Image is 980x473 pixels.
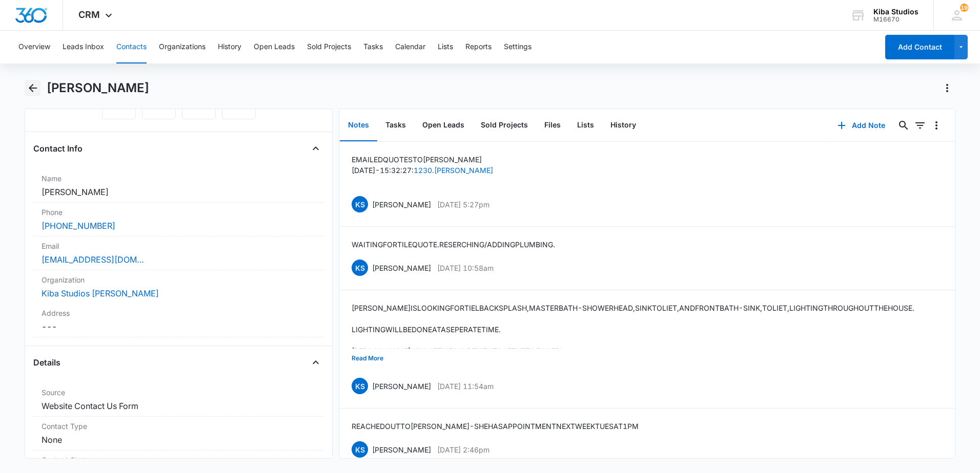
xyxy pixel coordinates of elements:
[377,110,414,141] button: Tasks
[372,199,431,210] p: [PERSON_NAME]
[414,110,473,141] button: Open Leads
[307,31,351,63] button: Sold Projects
[352,421,639,432] p: REACHED OUT TO [PERSON_NAME]- SHE HAS APPOINTMENT NEXT WEEK TUES AT 1PM
[142,101,176,110] a: Text
[372,444,431,455] p: [PERSON_NAME]
[885,35,954,59] button: Add Contact
[42,253,144,266] a: [EMAIL_ADDRESS][DOMAIN_NAME]
[18,31,50,63] button: Overview
[42,241,316,251] label: Email
[352,239,555,250] p: WAITING FOR TILE QUOTE. RESERCHING/ADDING PLUMBING.
[42,207,316,218] label: Phone
[352,154,493,165] p: EMAILED QUOTES TO [PERSON_NAME]
[254,31,295,63] button: Open Leads
[42,173,316,184] label: Name
[473,110,536,141] button: Sold Projects
[78,9,100,20] span: CRM
[352,349,383,368] button: Read More
[827,113,895,138] button: Add Note
[33,236,324,270] div: Email[EMAIL_ADDRESS][DOMAIN_NAME]
[960,4,968,12] div: notifications count
[569,110,602,141] button: Lists
[438,31,453,63] button: Lists
[873,16,918,23] div: account id
[182,101,216,110] a: Email
[42,320,316,333] dd: ---
[363,31,383,63] button: Tasks
[42,186,316,198] dd: [PERSON_NAME]
[352,441,368,458] span: KS
[465,31,492,63] button: Reports
[912,117,928,134] button: Filters
[218,31,241,63] button: History
[42,421,316,432] label: Contact Type
[42,308,316,318] label: Address
[42,434,316,446] dd: None
[33,417,324,450] div: Contact TypeNone
[437,263,494,273] p: [DATE] 10:58am
[928,117,945,134] button: Overflow Menu
[372,263,431,273] p: [PERSON_NAME]
[308,354,324,371] button: Close
[33,304,324,337] div: Address---
[437,444,489,455] p: [DATE] 2:46pm
[33,169,324,203] div: Name[PERSON_NAME]
[352,196,368,212] span: KS
[372,381,431,392] p: [PERSON_NAME]
[42,387,316,398] label: Source
[63,31,104,63] button: Leads Inbox
[395,31,425,63] button: Calendar
[352,165,493,176] p: [DATE] - 15:32:27 :
[536,110,569,141] button: Files
[159,31,206,63] button: Organizations
[352,260,368,276] span: KS
[352,346,914,356] p: [PERSON_NAME] WILL GET MEASUREMENTS OF THE TILE ON FRI.
[116,31,147,63] button: Contacts
[33,270,324,304] div: OrganizationKiba Studios [PERSON_NAME]
[308,140,324,157] button: Close
[47,80,149,96] h1: [PERSON_NAME]
[895,117,912,134] button: Search...
[33,356,60,369] h4: Details
[939,80,955,96] button: Actions
[504,31,532,63] button: Settings
[42,220,115,232] a: [PHONE_NUMBER]
[437,199,489,210] p: [DATE] 5:27pm
[33,383,324,417] div: SourceWebsite Contact Us Form
[102,101,136,110] a: Call
[352,324,914,335] p: LIGHTING WILL BE DONE AT A SEPERATE TIME.
[42,274,316,285] label: Organization
[437,381,494,392] p: [DATE] 11:54am
[602,110,644,141] button: History
[42,400,316,412] dd: Website Contact Us Form
[352,303,914,313] p: [PERSON_NAME] IS LOOKING FOR TIEL BACKSPLASH, MASTERBATH-SHOWER HEAD, SINK TOLIET, AND FRONT BATH...
[873,8,918,16] div: account name
[42,288,159,298] a: Kiba Studios [PERSON_NAME]
[352,378,368,394] span: KS
[33,142,83,155] h4: Contact Info
[414,166,493,175] a: 1230.[PERSON_NAME]
[42,455,316,465] label: Contact Status
[33,203,324,236] div: Phone[PHONE_NUMBER]
[340,110,377,141] button: Notes
[960,4,968,12] span: 19
[25,80,40,96] button: Back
